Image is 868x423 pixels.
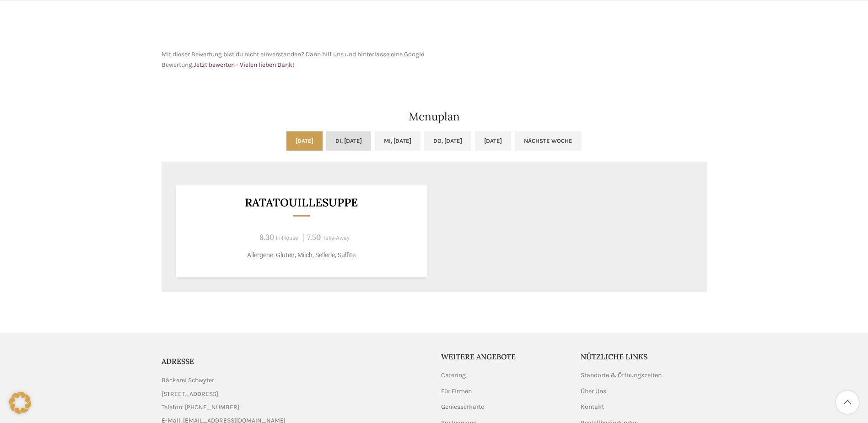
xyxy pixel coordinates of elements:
[836,391,859,414] a: Scroll to top button
[187,250,415,260] p: Allergene: Gluten, Milch, Sellerie, Sulfite
[162,111,707,122] h2: Menuplan
[323,235,350,241] span: Take-Away
[441,402,485,412] a: Geniesserkarte
[162,49,430,70] p: Mit dieser Bewertung bist du nicht einverstanden? Dann hilf uns und hinterlasse eine Google Bewer...
[194,61,294,69] a: Jetzt bewerten - Vielen lieben Dank!
[375,131,421,151] a: Mi, [DATE]
[162,357,194,366] span: ADRESSE
[326,131,371,151] a: Di, [DATE]
[581,402,605,412] a: Kontakt
[581,352,707,362] h5: Nützliche Links
[162,375,214,385] span: Bäckerei Schwyter
[276,235,298,241] span: In-House
[424,131,471,151] a: Do, [DATE]
[259,232,274,242] span: 8.30
[441,387,473,396] a: Für Firmen
[581,371,663,380] a: Standorte & Öffnungszeiten
[441,371,467,380] a: Catering
[581,387,607,396] a: Über Uns
[162,402,427,412] a: List item link
[475,131,511,151] a: [DATE]
[162,389,218,399] span: [STREET_ADDRESS]
[286,131,323,151] a: [DATE]
[441,352,567,362] h5: Weitere Angebote
[515,131,582,151] a: Nächste Woche
[307,232,321,242] span: 7.50
[187,197,415,208] h3: Ratatouillesuppe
